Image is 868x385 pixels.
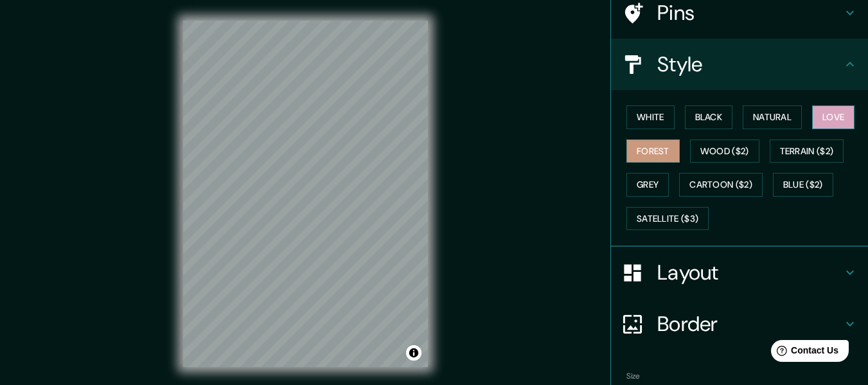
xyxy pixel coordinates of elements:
[657,311,842,337] h4: Border
[773,173,833,197] button: Blue ($2)
[611,247,868,298] div: Layout
[183,21,428,367] canvas: Map
[611,39,868,90] div: Style
[770,139,844,163] button: Terrain ($2)
[743,105,802,129] button: Natural
[406,345,421,361] button: Toggle attribution
[754,335,854,371] iframe: Help widget launcher
[626,139,680,163] button: Forest
[626,105,675,129] button: White
[611,298,868,350] div: Border
[679,173,763,197] button: Cartoon ($2)
[626,173,669,197] button: Grey
[685,105,733,129] button: Black
[657,51,842,77] h4: Style
[657,260,842,285] h4: Layout
[626,371,640,382] label: Size
[690,139,759,163] button: Wood ($2)
[812,105,855,129] button: Love
[626,207,709,231] button: Satellite ($3)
